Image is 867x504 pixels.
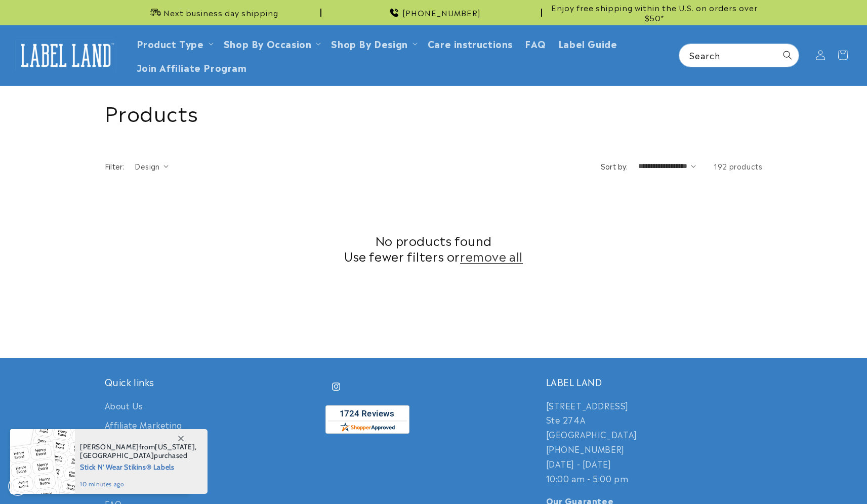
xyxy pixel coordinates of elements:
[325,405,409,434] img: Customer Reviews
[105,376,321,388] h2: Quick links
[224,37,312,49] span: Shop By Occasion
[80,451,154,460] span: [GEOGRAPHIC_DATA]
[105,398,143,415] a: About Us
[558,37,617,49] span: Label Guide
[15,39,116,71] img: Label Land
[131,55,253,79] a: Join Affiliate Program
[601,161,628,171] label: Sort by:
[135,161,159,171] span: Design
[155,442,195,451] span: [US_STATE]
[546,398,763,486] p: [STREET_ADDRESS] Ste 274A [GEOGRAPHIC_DATA] [PHONE_NUMBER] [DATE] - [DATE] 10:00 am - 5:00 pm
[135,161,169,172] summary: Design (0 selected)
[105,99,763,125] h1: Products
[402,8,481,18] span: [PHONE_NUMBER]
[163,8,278,18] span: Next business day shipping
[776,44,799,66] button: Search
[552,31,624,55] a: Label Guide
[546,376,763,388] h2: LABEL LAND
[105,161,125,172] h2: Filter:
[546,3,763,22] span: Enjoy free shipping within the U.S. on orders over $50*
[218,31,325,55] summary: Shop By Occasion
[331,36,407,50] a: Shop By Design
[654,456,857,494] iframe: Gorgias Floating Chat
[422,31,519,55] a: Care instructions
[80,442,139,451] span: [PERSON_NAME]
[428,37,513,49] span: Care instructions
[80,443,197,460] span: from , purchased
[525,37,546,49] span: FAQ
[325,31,421,55] summary: Shop By Design
[519,31,552,55] a: FAQ
[137,61,247,73] span: Join Affiliate Program
[714,161,762,171] span: 192 products
[137,36,204,50] a: Product Type
[460,248,523,264] a: remove all
[12,36,120,75] a: Label Land
[131,31,218,55] summary: Product Type
[105,415,182,435] a: Affiliate Marketing
[105,232,763,264] h2: No products found Use fewer filters or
